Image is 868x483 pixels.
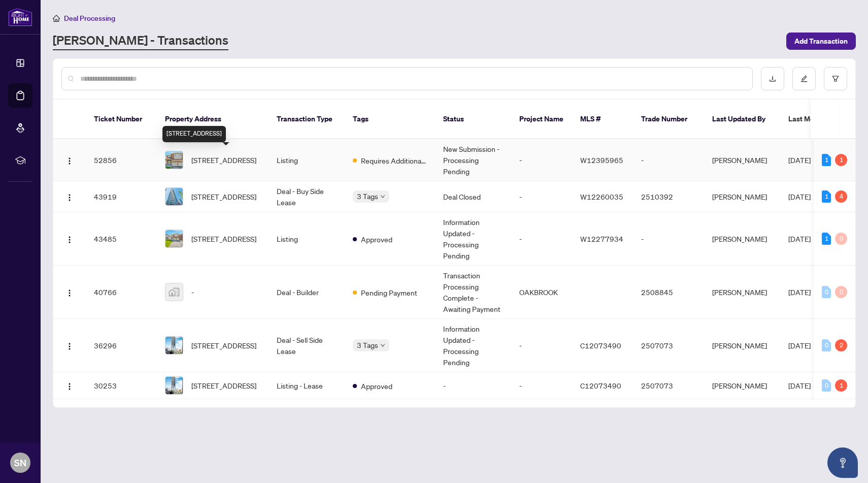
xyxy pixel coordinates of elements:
[64,14,115,23] span: Deal Processing
[835,379,847,392] div: 1
[835,233,847,245] div: 0
[269,181,345,212] td: Deal - Buy Side Lease
[580,381,621,390] span: C12073490
[165,337,183,354] img: thumbnail-img
[191,340,256,351] span: [STREET_ADDRESS]
[761,67,784,90] button: download
[191,154,256,166] span: [STREET_ADDRESS]
[835,190,847,203] div: 4
[633,319,704,372] td: 2507073
[65,236,74,244] img: Logo
[511,266,572,319] td: OAKBROOK
[704,372,780,399] td: [PERSON_NAME]
[86,372,157,399] td: 30253
[835,339,847,351] div: 2
[580,234,623,243] span: W12277934
[165,188,183,205] img: thumbnail-img
[61,377,78,394] button: Logo
[53,15,60,22] span: home
[435,266,511,319] td: Transaction Processing Complete - Awaiting Payment
[633,181,704,212] td: 2510392
[435,100,511,139] th: Status
[191,380,256,391] span: [STREET_ADDRESS]
[788,341,811,350] span: [DATE]
[435,212,511,266] td: Information Updated - Processing Pending
[435,372,511,399] td: -
[511,181,572,212] td: -
[824,67,847,90] button: filter
[580,192,623,201] span: W12260035
[65,157,74,165] img: Logo
[786,33,856,50] button: Add Transaction
[361,155,427,166] span: Requires Additional Docs
[191,191,256,202] span: [STREET_ADDRESS]
[822,233,831,245] div: 1
[832,75,839,82] span: filter
[580,155,623,165] span: W12395965
[511,100,572,139] th: Project Name
[704,100,780,139] th: Last Updated By
[191,286,194,298] span: -
[788,381,811,390] span: [DATE]
[827,447,858,478] button: Open asap
[157,100,269,139] th: Property Address
[794,33,848,49] span: Add Transaction
[633,372,704,399] td: 2507073
[633,100,704,139] th: Trade Number
[361,287,417,298] span: Pending Payment
[269,319,345,372] td: Deal - Sell Side Lease
[580,341,621,350] span: C12073490
[704,212,780,266] td: [PERSON_NAME]
[8,8,32,26] img: logo
[86,139,157,181] td: 52856
[61,337,78,353] button: Logo
[65,194,74,202] img: Logo
[165,377,183,394] img: thumbnail-img
[769,75,776,82] span: download
[165,283,183,301] img: thumbnail-img
[435,319,511,372] td: Information Updated - Processing Pending
[269,100,345,139] th: Transaction Type
[269,266,345,319] td: Deal - Builder
[86,100,157,139] th: Ticket Number
[511,139,572,181] td: -
[792,67,816,90] button: edit
[61,284,78,300] button: Logo
[86,181,157,212] td: 43919
[61,188,78,205] button: Logo
[14,456,26,470] span: SN
[380,194,385,199] span: down
[633,139,704,181] td: -
[511,212,572,266] td: -
[511,319,572,372] td: -
[65,289,74,297] img: Logo
[357,339,378,351] span: 3 Tags
[61,231,78,247] button: Logo
[704,139,780,181] td: [PERSON_NAME]
[822,154,831,166] div: 1
[788,287,811,297] span: [DATE]
[345,100,435,139] th: Tags
[86,212,157,266] td: 43485
[191,233,256,244] span: [STREET_ADDRESS]
[800,75,808,82] span: edit
[704,319,780,372] td: [PERSON_NAME]
[572,100,633,139] th: MLS #
[835,154,847,166] div: 1
[835,286,847,298] div: 0
[822,286,831,298] div: 0
[61,152,78,168] button: Logo
[822,190,831,203] div: 1
[65,382,74,391] img: Logo
[65,342,74,350] img: Logo
[704,181,780,212] td: [PERSON_NAME]
[633,212,704,266] td: -
[165,151,183,169] img: thumbnail-img
[788,113,850,124] span: Last Modified Date
[435,181,511,212] td: Deal Closed
[269,212,345,266] td: Listing
[361,234,392,245] span: Approved
[633,266,704,319] td: 2508845
[788,155,811,165] span: [DATE]
[380,343,385,348] span: down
